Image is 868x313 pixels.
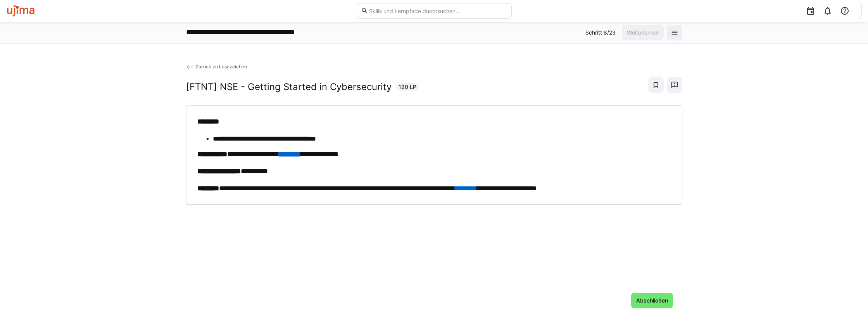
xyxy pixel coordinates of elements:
[626,29,660,37] span: Weiterlernen
[622,25,664,40] button: Weiterlernen
[635,297,669,304] span: Abschließen
[631,293,673,308] button: Abschließen
[585,29,616,37] p: Schritt 8/23
[195,64,247,70] span: Zurück zu Lesezeichen
[186,81,392,93] h2: [FTNT] NSE - Getting Started in Cybersecurity
[186,64,247,70] a: Zurück zu Lesezeichen
[368,7,507,14] input: Skills und Lernpfade durchsuchen…
[399,83,416,91] span: 120 LP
